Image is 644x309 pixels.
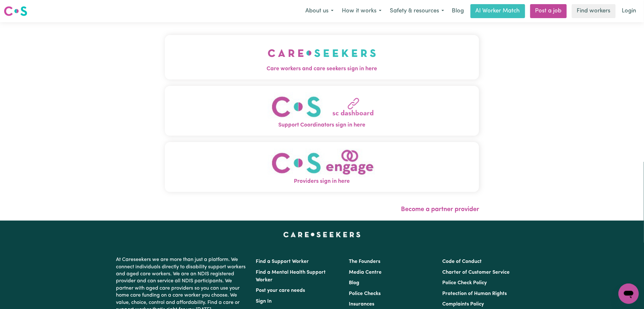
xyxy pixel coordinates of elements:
a: AI Worker Match [471,4,525,18]
a: Code of Conduct [442,259,482,264]
button: Providers sign in here [165,142,479,192]
span: Care workers and care seekers sign in here [165,65,479,73]
button: Support Coordinators sign in here [165,86,479,136]
a: Find workers [572,4,616,18]
button: Safety & resources [386,4,448,18]
a: Complaints Policy [442,302,484,307]
a: Careseekers home page [283,232,361,237]
a: Police Checks [349,291,381,296]
a: Blog [349,280,360,285]
a: The Founders [349,259,381,264]
a: Find a Support Worker [256,259,309,264]
iframe: Button to launch messaging window [619,284,639,304]
button: Care workers and care seekers sign in here [165,35,479,79]
a: Protection of Human Rights [442,291,507,296]
a: Charter of Customer Service [442,270,510,275]
a: Police Check Policy [442,280,487,285]
button: How it works [338,4,386,18]
a: Careseekers logo [4,4,27,18]
img: Careseekers logo [4,5,27,17]
span: Providers sign in here [165,177,479,186]
button: About us [301,4,338,18]
a: Find a Mental Health Support Worker [256,270,326,283]
a: Insurances [349,302,375,307]
a: Post a job [530,4,567,18]
a: Post your care needs [256,288,305,293]
a: Login [618,4,640,18]
a: Sign In [256,299,272,304]
span: Support Coordinators sign in here [165,121,479,129]
a: Blog [448,4,468,18]
a: Become a partner provider [401,206,479,213]
a: Media Centre [349,270,382,275]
